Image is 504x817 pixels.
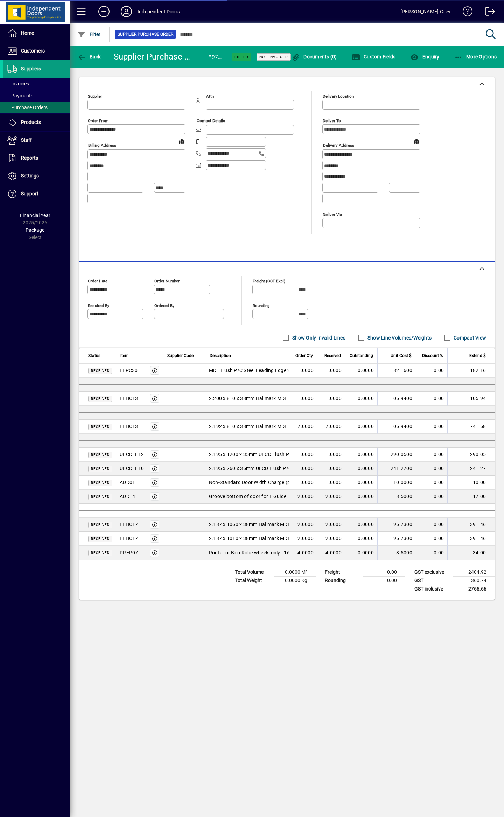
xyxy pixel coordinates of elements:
td: 2.0000 [317,518,345,532]
td: 2765.66 [453,585,495,593]
mat-label: Freight (GST excl) [253,278,285,283]
mat-label: Required by [88,303,109,308]
button: Add [93,5,115,18]
td: 1.0000 [289,476,317,490]
span: Financial Year [20,212,50,218]
a: Settings [3,167,70,185]
span: Back [77,54,101,60]
a: Products [3,114,70,131]
span: Package [26,227,44,233]
span: Payments [7,93,33,98]
a: Logout [480,1,495,24]
div: FLHC13 [120,395,138,402]
span: Products [21,119,41,125]
span: 2.195 x 1200 x 35mm ULCD Flush P/C with steel 2 sides [209,451,334,458]
td: 1.0000 [317,448,345,462]
td: 0.00 [416,392,447,406]
td: Rounding [321,576,363,585]
span: Support [21,191,38,196]
label: Show Line Volumes/Weights [366,334,432,341]
td: 1.0000 [289,462,317,476]
span: Non-Standard Door Width Charge (per leaf) [209,479,306,486]
td: Total Volume [232,568,274,576]
td: 0.0000 [345,518,377,532]
td: Freight [321,568,363,576]
span: Invoices [7,81,29,86]
span: Unit Cost $ [391,352,412,359]
span: Enquiry [410,54,439,60]
span: Item [120,352,129,359]
td: 105.9400 [377,420,416,434]
div: FLHC17 [120,535,138,542]
td: 1.0000 [317,476,345,490]
td: 34.00 [447,546,495,560]
span: Received [91,523,110,527]
td: 10.00 [447,476,495,490]
div: ADD01 [120,479,135,486]
td: 182.1600 [377,364,416,378]
span: Staff [21,137,32,143]
td: 0.00 [416,476,447,490]
label: Compact View [452,334,486,341]
td: GST [411,576,453,585]
button: Filter [76,28,103,41]
td: 0.0000 [345,448,377,462]
a: Home [3,25,70,42]
td: 8.5000 [377,546,416,560]
td: 741.58 [447,420,495,434]
span: Route for Brio Robe wheels only - 16MM [209,549,299,556]
td: 290.05 [447,448,495,462]
mat-label: Deliver via [323,212,342,217]
td: 182.16 [447,364,495,378]
span: Purchase Orders [7,105,48,110]
span: Received [91,425,110,429]
span: 2.200 x 810 x 38mm Hallmark MDF Flush H/C door [209,395,323,402]
span: Extend $ [469,352,486,359]
div: FLHC13 [120,423,138,430]
td: Total Weight [232,576,274,585]
button: Custom Fields [350,50,398,63]
div: [PERSON_NAME]-Grey [400,6,450,17]
app-page-header-button: Back [70,50,108,63]
span: Filter [77,32,101,37]
td: 10.0000 [377,476,416,490]
span: Received [91,369,110,373]
span: More Options [454,54,497,60]
button: More Options [453,50,499,63]
td: 0.0000 [345,420,377,434]
span: Custom Fields [352,54,396,60]
mat-label: Supplier [88,94,102,99]
div: PREP07 [120,549,138,556]
span: Home [21,30,34,36]
button: Enquiry [408,50,441,63]
td: 0.00 [363,568,405,576]
a: Staff [3,132,70,149]
td: 0.0000 [345,532,377,546]
span: Received [91,467,110,471]
span: Received [91,537,110,541]
mat-label: Order date [88,278,107,283]
td: 7.0000 [317,420,345,434]
span: 2.187 x 1010 x 38mm Hallmark MDF Flush H/C door [209,535,326,542]
span: Received [91,495,110,499]
td: 391.46 [447,518,495,532]
td: 1.0000 [317,392,345,406]
td: 105.9400 [377,392,416,406]
span: Filled [234,55,248,59]
td: 2.0000 [317,532,345,546]
td: 1.0000 [289,364,317,378]
span: Settings [21,173,39,179]
span: Not Invoiced [259,55,288,59]
span: Description [210,352,231,359]
div: Supplier Purchase Order [114,51,194,62]
mat-label: Rounding [253,303,269,308]
span: Received [324,352,341,359]
td: 105.94 [447,392,495,406]
span: Received [91,453,110,457]
td: 0.00 [416,518,447,532]
td: 0.00 [416,546,447,560]
td: 2.0000 [317,490,345,504]
div: FLHC17 [120,521,138,528]
td: 1.0000 [289,448,317,462]
a: Customers [3,42,70,60]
